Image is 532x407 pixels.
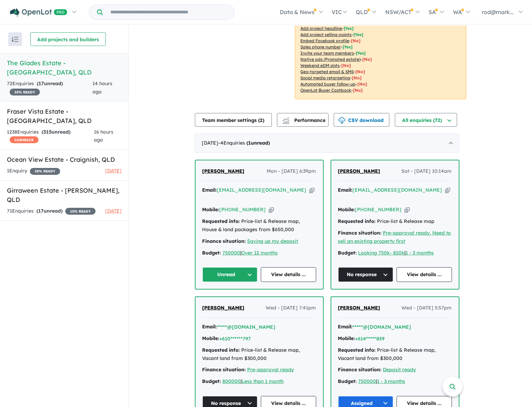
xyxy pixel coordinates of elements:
[202,346,316,363] div: Price-list & Release map, Vacant land from $300,000
[363,57,372,62] span: [No]
[301,26,342,31] u: Add project headline
[267,167,316,176] span: Mon - [DATE] 6:39pm
[202,267,258,282] button: Unread
[269,206,274,213] button: Copy
[338,187,353,193] strong: Email:
[202,167,245,176] a: [PERSON_NAME]
[282,117,289,121] img: line-chart.svg
[247,366,294,373] a: Pre-approval ready
[12,37,19,42] img: sort.svg
[195,134,459,153] div: [DATE]
[7,128,94,145] div: 1238 Enquir ies
[301,75,351,80] u: Social media retargeting
[247,238,298,244] a: Saving up my deposit
[202,250,221,256] strong: Budget:
[42,129,70,135] strong: ( unread)
[338,218,376,224] strong: Requested info:
[301,32,352,37] u: Add project selling-points
[301,69,354,74] u: Geo-targeted email & SMS
[383,366,416,373] a: Deposit ready
[301,38,350,43] u: Embed Facebook profile
[338,366,382,373] strong: Finance situation:
[202,238,246,244] strong: Finance situation:
[105,208,122,214] span: [DATE]
[217,187,307,193] a: [EMAIL_ADDRESS][DOMAIN_NAME]
[338,230,382,236] strong: Finance situation:
[10,136,38,143] span: CASHBACK
[377,378,406,384] a: 1 - 3 months
[402,167,452,176] span: Sat - [DATE] 10:14am
[338,230,451,244] a: Pre-approval ready, Need to sell an existing property first
[338,167,380,176] a: [PERSON_NAME]
[30,32,106,46] button: Add projects and builders
[343,44,353,49] span: [ Yes ]
[202,218,240,224] strong: Requested info:
[43,129,52,135] span: 315
[395,113,457,127] button: All enquiries (72)
[334,113,389,127] button: CSV download
[301,81,356,87] u: Automated buyer follow-up
[338,304,380,312] a: [PERSON_NAME]
[356,50,366,56] span: [ Yes ]
[351,38,361,43] span: [ No ]
[242,250,278,256] a: Over 12 months
[30,168,60,175] span: 35 % READY
[248,140,251,146] span: 1
[482,9,514,15] span: rod@mark...
[202,168,245,174] span: [PERSON_NAME]
[36,208,63,214] strong: ( unread)
[202,324,217,330] strong: Email:
[38,80,44,87] span: 17
[202,187,217,193] strong: Email:
[406,250,434,256] u: 1 - 3 months
[94,129,113,143] span: 16 hours ago
[338,347,376,353] strong: Requested info:
[261,267,316,282] a: View details ...
[223,250,241,256] u: 750000
[355,206,402,213] a: [PHONE_NUMBER]
[339,117,345,124] img: download icon
[260,117,263,123] span: 2
[338,346,452,363] div: Price-list & Release map, Vacant land from $300,000
[219,140,270,146] span: - 4 Enquir ies
[282,120,289,124] img: bar-chart.svg
[202,378,221,384] strong: Budget:
[266,304,316,312] span: Wed - [DATE] 7:41pm
[242,378,284,384] a: Less than 1 month
[284,117,326,123] span: Performance
[7,155,122,164] h5: Ocean View Estate - Craignish , QLD
[7,186,122,204] h5: Girraween Estate - [PERSON_NAME] , QLD
[354,32,364,37] span: [ Yes ]
[358,250,405,256] a: Looking 750k- 820k
[202,335,220,341] strong: Mobile:
[220,206,266,213] a: [PHONE_NUMBER]
[338,377,452,386] div: |
[7,80,92,96] div: 72 Enquir ies
[338,250,357,256] strong: Budget:
[338,206,355,213] strong: Mobile:
[104,5,233,20] input: Try estate name, suburb, builder or developer
[10,89,40,95] span: 35 % READY
[338,168,380,174] span: [PERSON_NAME]
[223,378,241,384] u: 800000
[65,208,96,215] span: 15 % READY
[92,80,112,95] span: 14 hours ago
[7,167,60,175] div: 1 Enquir y
[277,113,329,127] button: Performance
[356,69,365,74] span: [No]
[353,187,442,193] a: [EMAIL_ADDRESS][DOMAIN_NAME]
[195,113,272,127] button: Team member settings (2)
[338,267,394,282] button: No response
[202,347,240,353] strong: Requested info:
[338,324,353,330] strong: Email:
[358,81,367,87] span: [No]
[247,140,270,146] strong: ( unread)
[358,378,376,384] u: 750000
[10,8,67,17] img: Openlot PRO Logo White
[301,88,352,93] u: OpenLot Buyer Cashback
